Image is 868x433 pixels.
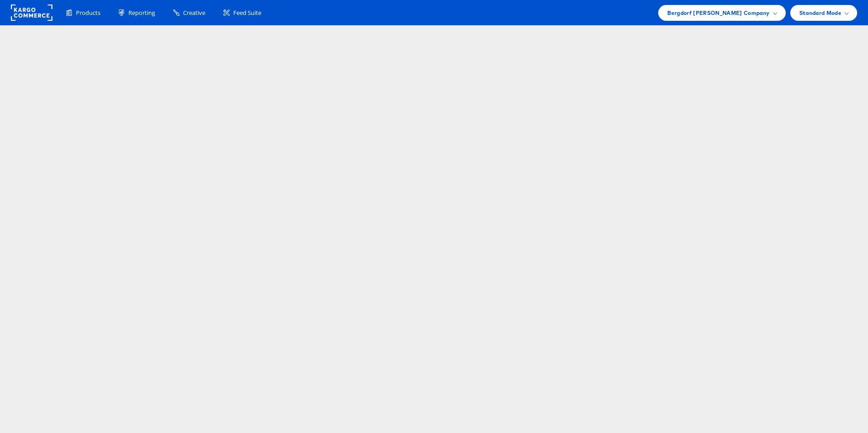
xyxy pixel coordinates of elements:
[799,8,841,18] span: Standard Mode
[76,9,100,17] span: Products
[233,9,261,17] span: Feed Suite
[183,9,205,17] span: Creative
[128,9,155,17] span: Reporting
[667,8,769,18] span: Bergdorf [PERSON_NAME] Company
